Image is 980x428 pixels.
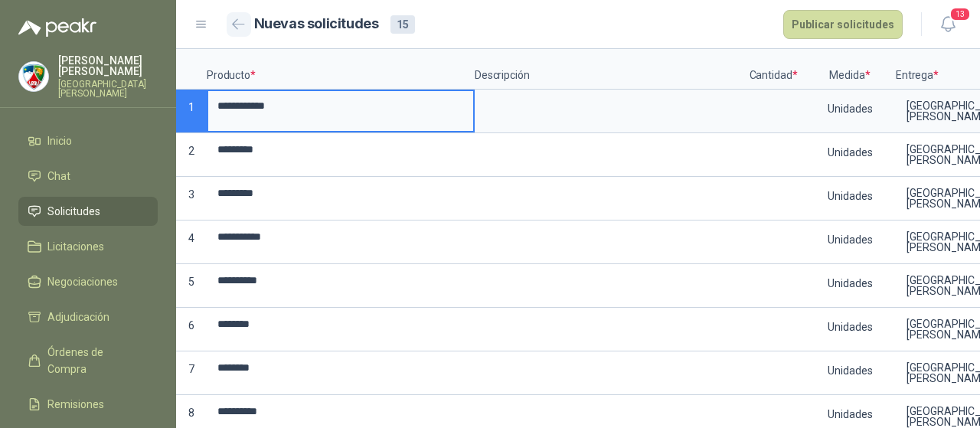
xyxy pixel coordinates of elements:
[18,390,158,419] a: Remisiones
[176,133,207,177] p: 2
[18,302,158,332] a: Adjudicación
[47,396,104,413] span: Remisiones
[18,18,96,37] img: Logo peakr
[805,266,894,301] div: Unidades
[18,162,158,191] a: Chat
[176,177,207,221] p: 3
[18,338,158,384] a: Órdenes de Compra
[805,309,894,345] div: Unidades
[47,344,143,377] span: Órdenes de Compra
[47,238,104,255] span: Licitaciones
[176,264,207,308] p: 5
[18,267,158,296] a: Negociaciones
[47,203,100,220] span: Solicitudes
[18,197,158,226] a: Solicitudes
[805,353,894,388] div: Unidades
[783,10,903,39] button: Publicar solicitudes
[207,49,475,90] p: Producto
[934,11,962,38] button: 13
[176,308,207,351] p: 6
[805,222,894,257] div: Unidades
[47,132,72,149] span: Inicio
[58,55,158,77] p: [PERSON_NAME] [PERSON_NAME]
[47,168,70,185] span: Chat
[58,80,158,98] p: [GEOGRAPHIC_DATA][PERSON_NAME]
[475,49,743,90] p: Descripción
[805,178,894,214] div: Unidades
[743,49,804,90] p: Cantidad
[254,13,379,35] h2: Nuevas solicitudes
[176,351,207,395] p: 7
[949,7,971,21] span: 13
[19,62,48,91] img: Company Logo
[805,135,894,170] div: Unidades
[18,232,158,261] a: Licitaciones
[18,126,158,155] a: Inicio
[47,309,109,325] span: Adjudicación
[390,15,415,34] div: 15
[47,273,118,290] span: Negociaciones
[176,90,207,133] p: 1
[804,49,896,90] p: Medida
[805,91,894,126] div: Unidades
[176,221,207,264] p: 4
